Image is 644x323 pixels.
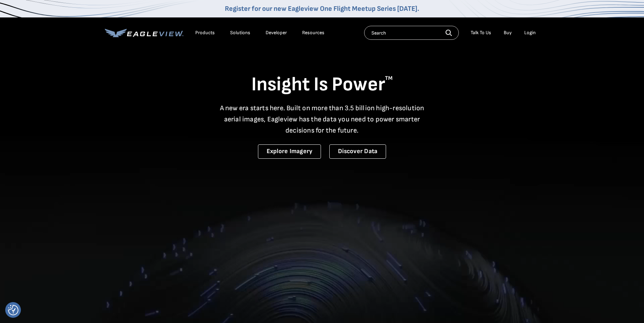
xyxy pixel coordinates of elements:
[524,30,536,36] div: Login
[364,26,459,40] input: Search
[225,5,419,13] a: Register for our new Eagleview One Flight Meetup Series [DATE].
[230,30,250,36] div: Solutions
[195,30,215,36] div: Products
[266,30,287,36] a: Developer
[8,305,18,315] button: Consent Preferences
[105,73,539,97] h1: Insight Is Power
[8,305,18,315] img: Revisit consent button
[504,30,512,36] a: Buy
[215,103,429,136] p: A new era starts here. Built on more than 3.5 billion high-resolution aerial images, Eagleview ha...
[329,144,386,159] a: Discover Data
[258,144,321,159] a: Explore Imagery
[385,75,393,82] sup: TM
[471,30,491,36] div: Talk To Us
[302,30,324,36] div: Resources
